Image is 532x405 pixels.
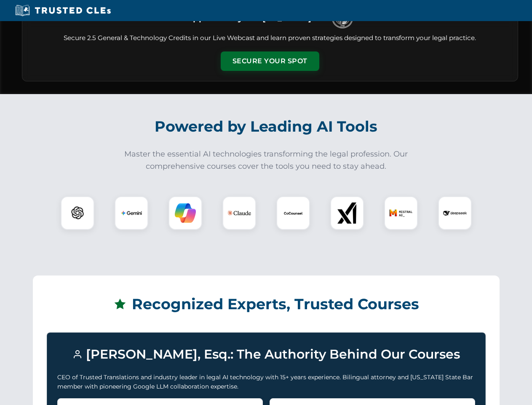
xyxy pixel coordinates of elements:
[115,196,148,230] div: Gemini
[443,201,467,225] img: DeepSeek Logo
[438,196,472,230] div: DeepSeek
[222,196,256,230] div: Claude
[47,289,486,319] h2: Recognized Experts, Trusted Courses
[168,196,202,230] div: Copilot
[121,202,142,224] img: Gemini Logo
[221,51,319,71] button: Secure Your Spot
[330,196,364,230] div: xAI
[276,196,310,230] div: CoCounsel
[389,201,413,225] img: Mistral AI Logo
[227,201,251,225] img: Claude Logo
[283,202,304,224] img: CoCounsel Logo
[337,202,358,224] img: xAI Logo
[175,202,196,224] img: Copilot Logo
[61,196,94,230] div: ChatGPT
[57,343,475,366] h3: [PERSON_NAME], Esq.: The Authority Behind Our Courses
[119,148,414,173] p: Master the essential AI technologies transforming the legal profession. Our comprehensive courses...
[57,373,475,391] p: CEO of Trusted Translations and industry leader in legal AI technology with 15+ years experience....
[384,196,418,230] div: Mistral AI
[33,112,500,141] h2: Powered by Leading AI Tools
[32,33,508,43] p: Secure 2.5 General & Technology Credits in our Live Webcast and learn proven strategies designed ...
[65,201,90,225] img: ChatGPT Logo
[13,4,113,17] img: Trusted CLEs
